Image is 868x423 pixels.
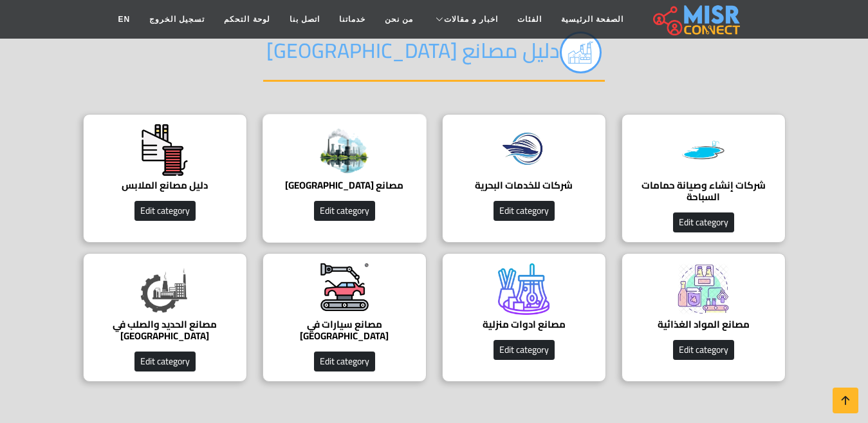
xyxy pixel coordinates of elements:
button: Edit category [134,201,196,221]
img: 5L5G4uzni9amSORNjBzZ.png [498,263,549,315]
a: مصانع المواد الغذائية Edit category [614,253,793,382]
a: شركات للخدمات البحرية Edit category [434,114,614,243]
h4: مصانع ادوات منزلية [462,319,586,330]
button: Edit category [494,201,555,221]
h4: دليل مصانع الملابس [103,180,227,191]
h4: مصانع الحديد والصلب في [GEOGRAPHIC_DATA] [103,319,227,342]
a: اخبار و مقالات [423,7,508,32]
a: لوحة التحكم [214,7,279,32]
a: EN [108,7,140,32]
a: مصانع سيارات في [GEOGRAPHIC_DATA] Edit category [255,253,434,382]
span: اخبار و مقالات [444,14,498,25]
a: خدماتنا [329,7,375,32]
img: tjPjz6HbsQAZBIFPQaeF.png [678,124,729,176]
img: KcsV4U5bcT0NjSiBF6BW.png [319,263,370,314]
img: PPC0wiV957oFNXL6SBe2.webp [678,263,729,315]
a: مصانع ادوات منزلية Edit category [434,253,614,382]
a: مصانع [GEOGRAPHIC_DATA] Edit category [255,114,434,243]
a: تسجيل الخروج [140,7,214,32]
a: من نحن [375,7,423,32]
img: jc8qEEzyi89FPzAOrPPq.png [139,124,190,176]
img: cG8Ie6q7TsjMfxQnJMFF.png [498,124,549,173]
a: الفئات [508,7,551,32]
h4: مصانع [GEOGRAPHIC_DATA] [282,180,407,191]
button: Edit category [673,212,734,232]
h4: شركات للخدمات البحرية [462,180,586,191]
h4: مصانع المواد الغذائية [642,319,766,330]
h4: مصانع سيارات في [GEOGRAPHIC_DATA] [282,319,407,342]
img: main.misr_connect [653,3,739,35]
button: Edit category [673,340,734,360]
img: EmoC8BExvHL9rYvGYssx.png [319,124,370,176]
a: الصفحة الرئيسية [551,7,633,32]
h4: شركات إنشاء وصيانة حمامات السباحة [642,180,766,203]
a: شركات إنشاء وصيانة حمامات السباحة Edit category [614,114,793,243]
h2: دليل مصانع [GEOGRAPHIC_DATA] [263,32,605,82]
a: مصانع الحديد والصلب في [GEOGRAPHIC_DATA] Edit category [75,253,255,382]
img: N7kGiWAYb9CzL56hk1W4.png [139,263,190,315]
button: Edit category [314,201,375,221]
a: اتصل بنا [280,7,329,32]
button: Edit category [494,340,555,360]
img: دليل مصانع مصر [560,32,602,73]
button: Edit category [314,352,375,371]
button: Edit category [134,352,196,371]
a: دليل مصانع الملابس Edit category [75,114,255,243]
